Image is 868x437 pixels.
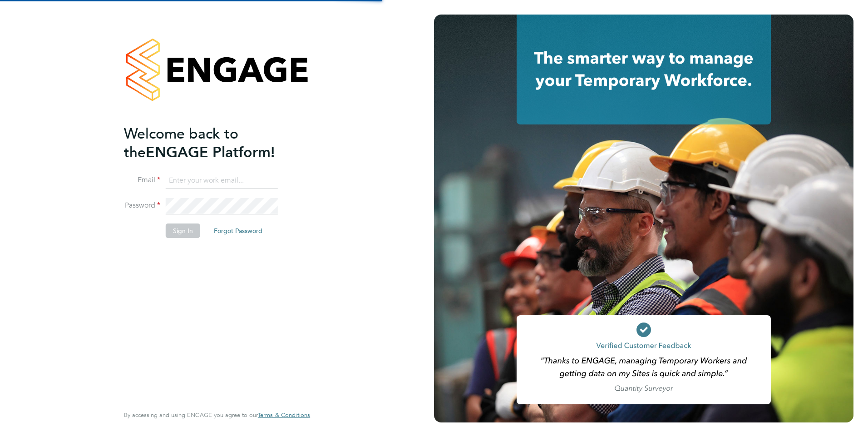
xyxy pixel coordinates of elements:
input: Enter your work email... [166,173,278,189]
span: By accessing and using ENGAGE you agree to our [124,411,310,419]
label: Password [124,201,160,210]
button: Sign In [166,223,200,238]
button: Forgot Password [207,223,270,238]
h2: ENGAGE Platform! [124,124,301,162]
span: Welcome back to the [124,125,238,161]
label: Email [124,175,160,185]
a: Terms & Conditions [258,412,310,419]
